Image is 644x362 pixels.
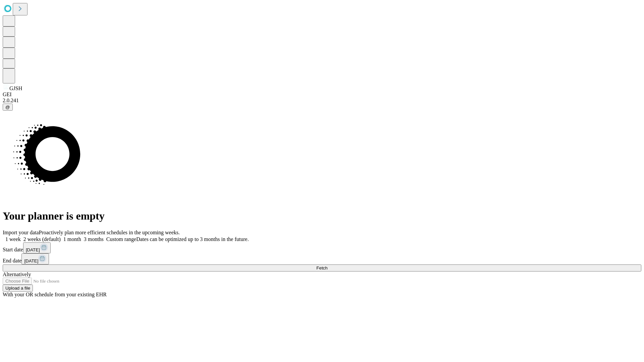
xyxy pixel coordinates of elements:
span: 3 months [84,236,104,242]
span: Alternatively [3,271,31,277]
span: @ [5,105,10,110]
button: Upload a file [3,285,33,292]
span: Dates can be optimized up to 3 months in the future. [136,236,249,242]
div: 2.0.241 [3,98,641,104]
span: Import your data [3,230,39,235]
button: @ [3,104,13,111]
span: [DATE] [26,247,40,252]
h1: Your planner is empty [3,210,641,222]
div: GEI [3,92,641,98]
span: Fetch [316,265,327,270]
span: 1 week [5,236,21,242]
span: 2 weeks (default) [23,236,61,242]
div: End date [3,253,641,264]
span: GJSH [9,85,22,91]
span: 1 month [63,236,81,242]
button: Fetch [3,264,641,271]
span: Custom range [106,236,136,242]
button: [DATE] [21,253,49,264]
button: [DATE] [23,242,51,253]
span: With your OR schedule from your existing EHR [3,292,107,297]
span: Proactively plan more efficient schedules in the upcoming weeks. [39,230,180,235]
span: [DATE] [24,258,38,263]
div: Start date [3,242,641,253]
